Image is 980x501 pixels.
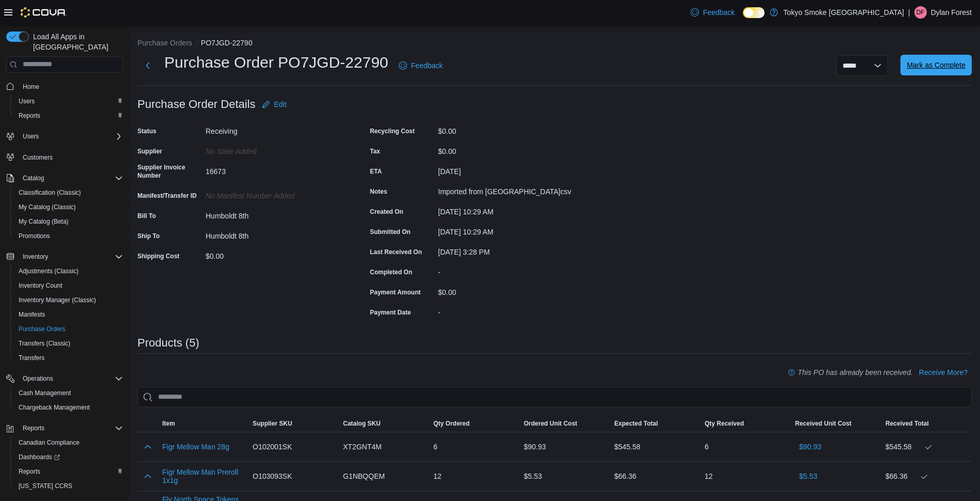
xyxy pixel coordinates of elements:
[783,6,904,19] p: Tokyo Smoke [GEOGRAPHIC_DATA]
[885,441,968,453] div: $545.58
[370,288,421,296] label: Payment Amount
[343,441,382,453] span: XT2GNT4M
[370,308,411,317] label: Payment Date
[137,163,201,180] label: Supplier Invoice Number
[158,415,248,432] button: Item
[2,421,127,435] button: Reports
[885,419,929,428] span: Received Total
[14,95,39,107] a: Users
[914,6,927,19] div: Dylan Forest
[19,172,123,184] span: Catalog
[14,352,123,364] span: Transfers
[10,479,127,493] button: [US_STATE] CCRS
[137,38,972,50] nav: An example of EuiBreadcrumbs
[258,94,291,115] button: Edit
[14,352,49,364] a: Transfers
[885,470,968,482] div: $66.36
[19,112,40,120] span: Reports
[438,224,577,236] div: [DATE] 10:29 AM
[23,424,44,432] span: Reports
[433,419,470,428] span: Qty Ordered
[14,294,100,306] a: Inventory Manager (Classic)
[137,252,179,260] label: Shipping Cost
[10,450,127,464] a: Dashboards
[206,228,344,240] div: Humboldt 8th
[19,151,123,164] span: Customers
[19,403,90,412] span: Chargeback Management
[137,212,156,220] label: Bill To
[10,322,127,336] button: Purchase Orders
[10,108,127,123] button: Reports
[19,325,66,333] span: Purchase Orders
[429,436,520,457] div: 6
[29,32,123,52] span: Load All Apps in [GEOGRAPHIC_DATA]
[23,174,44,182] span: Catalog
[14,337,123,350] span: Transfers (Classic)
[2,79,127,94] button: Home
[14,279,67,292] a: Inventory Count
[14,480,76,492] a: [US_STATE] CCRS
[19,389,71,397] span: Cash Management
[19,372,123,385] span: Operations
[438,244,577,256] div: [DATE] 3:28 PM
[253,470,292,482] span: O103093SK
[19,203,76,211] span: My Catalog (Classic)
[438,183,577,196] div: Imported from [GEOGRAPHIC_DATA]csv
[14,265,83,277] a: Adjustments (Classic)
[907,60,966,70] span: Mark as Complete
[14,215,73,228] a: My Catalog (Beta)
[14,451,123,463] span: Dashboards
[137,39,192,47] button: Purchase Orders
[14,387,75,399] a: Cash Management
[2,249,127,264] button: Inventory
[14,323,123,335] span: Purchase Orders
[19,151,57,164] a: Customers
[799,442,821,452] span: $90.93
[701,436,791,457] div: 6
[524,419,577,428] span: Ordered Unit Cost
[370,127,415,135] label: Recycling Cost
[206,248,344,260] div: $0.00
[201,39,253,47] button: PO7JGD-22790
[915,362,972,383] button: Receive More?
[520,415,610,432] button: Ordered Unit Cost
[206,143,344,155] div: No State added
[19,130,43,143] button: Users
[438,163,577,176] div: [DATE]
[19,80,123,93] span: Home
[23,132,39,140] span: Users
[343,470,385,482] span: G1NBQQEM
[411,60,443,71] span: Feedback
[2,129,127,144] button: Users
[19,467,40,476] span: Reports
[370,268,412,276] label: Completed On
[137,337,199,349] h3: Products (5)
[798,366,913,379] p: This PO has already been received.
[370,187,387,196] label: Notes
[21,7,67,18] img: Cova
[795,466,821,487] button: $5.53
[137,192,197,200] label: Manifest/Transfer ID
[438,123,577,135] div: $0.00
[19,217,69,226] span: My Catalog (Beta)
[137,55,158,76] button: Next
[14,387,123,399] span: Cash Management
[900,55,972,75] button: Mark as Complete
[14,401,94,414] a: Chargeback Management
[19,482,72,490] span: [US_STATE] CCRS
[614,419,658,428] span: Expected Total
[14,294,123,306] span: Inventory Manager (Classic)
[370,248,422,256] label: Last Received On
[10,307,127,322] button: Manifests
[520,436,610,457] div: $90.93
[370,208,403,216] label: Created On
[10,386,127,400] button: Cash Management
[14,308,123,321] span: Manifests
[19,372,57,385] button: Operations
[701,415,791,432] button: Qty Received
[14,201,80,213] a: My Catalog (Classic)
[610,466,701,487] div: $66.36
[14,95,123,107] span: Users
[743,7,765,18] input: Dark Mode
[14,323,70,335] a: Purchase Orders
